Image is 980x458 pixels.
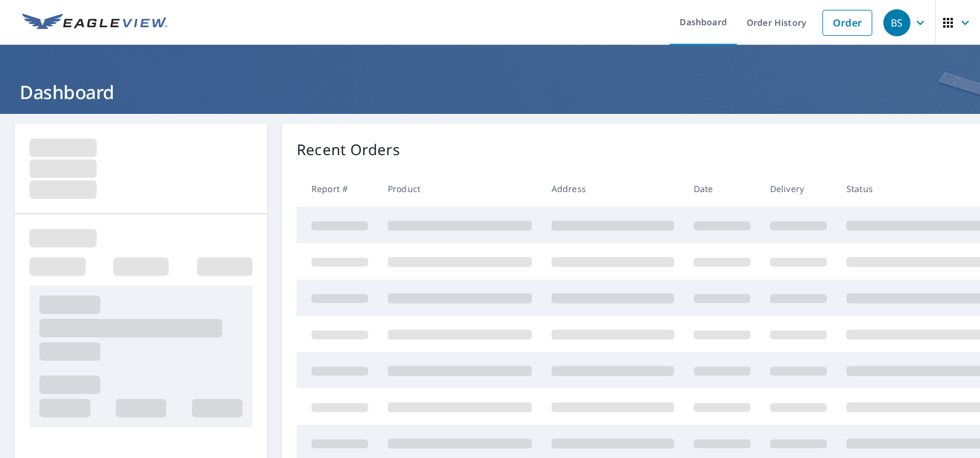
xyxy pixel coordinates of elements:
th: Address [542,171,684,207]
th: Delivery [760,171,837,207]
a: Order [822,10,872,36]
h1: Dashboard [15,79,965,105]
th: Report # [297,171,378,207]
img: EV Logo [22,14,167,32]
p: Recent Orders [297,139,400,161]
th: Date [684,171,760,207]
th: Product [378,171,542,207]
div: BS [883,9,910,36]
